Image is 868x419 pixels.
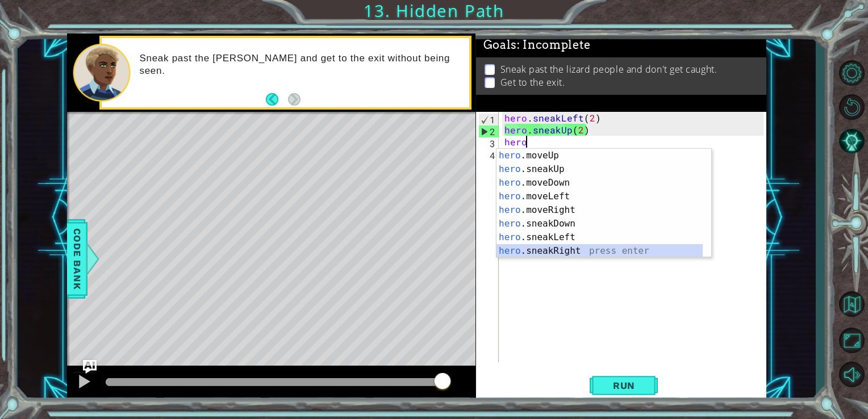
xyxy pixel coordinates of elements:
[835,359,868,389] button: Mute
[602,380,646,391] span: Run
[835,126,868,157] button: AI Hint
[500,69,717,82] p: Sneak past the lizard people and don't get caught.
[478,149,499,161] div: 4
[483,45,591,59] span: Goals
[517,45,590,58] span: : Incomplete
[835,286,868,323] a: Back to Map
[500,82,565,95] p: Get to the exit.
[478,137,499,149] div: 3
[73,371,95,395] button: Ctrl + P: Play
[139,52,461,77] p: Sneak past the [PERSON_NAME] and get to the exit without being seen.
[835,58,868,89] button: Level Options
[266,93,288,106] button: Back
[479,125,499,137] div: 2
[835,287,868,320] button: Back to Map
[835,325,868,355] button: Maximize Browser
[479,114,499,125] div: 1
[288,93,301,106] button: Next
[68,224,86,294] span: Code Bank
[835,92,868,123] button: Restart Level
[83,360,97,374] button: Ask AI
[590,371,658,400] button: Shift+Enter: Run current code.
